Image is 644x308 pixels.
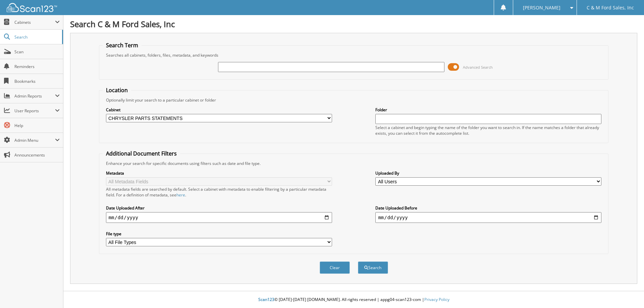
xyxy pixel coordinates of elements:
span: Help [14,123,60,128]
input: start [106,212,332,223]
img: scan123-logo-white.svg [7,3,57,12]
div: © [DATE]-[DATE] [DOMAIN_NAME]. All rights reserved | appg04-scan123-com | [63,292,644,308]
iframe: Chat Widget [610,276,644,308]
label: Metadata [106,170,332,176]
label: Cabinet [106,107,332,113]
label: Date Uploaded After [106,205,332,211]
input: end [375,212,601,223]
label: Date Uploaded Before [375,205,601,211]
span: Admin Menu [14,137,55,143]
div: All metadata fields are searched by default. Select a cabinet with metadata to enable filtering b... [106,186,332,198]
button: Search [358,261,388,274]
div: Enhance your search for specific documents using filters such as date and file type. [103,161,605,166]
button: Clear [320,261,350,274]
div: Searches all cabinets, folders, files, metadata, and keywords [103,52,605,58]
h1: Search C & M Ford Sales, Inc [70,18,637,29]
legend: Additional Document Filters [103,150,180,157]
span: Search [14,34,59,40]
span: Announcements [14,152,60,158]
span: Admin Reports [14,93,55,99]
legend: Search Term [103,42,142,49]
span: Scan123 [258,297,274,302]
span: Advanced Search [463,65,493,70]
span: User Reports [14,108,55,114]
span: Scan [14,49,60,55]
legend: Location [103,86,131,94]
div: Select a cabinet and begin typing the name of the folder you want to search in. If the name match... [375,125,601,136]
span: Bookmarks [14,78,60,84]
label: Folder [375,107,601,113]
a: here [176,192,185,198]
a: Privacy Policy [424,297,449,302]
span: [PERSON_NAME] [523,6,560,10]
label: File type [106,231,332,237]
label: Uploaded By [375,170,601,176]
span: Reminders [14,64,60,69]
div: Optionally limit your search to a particular cabinet or folder [103,97,605,103]
span: C & M Ford Sales, Inc [587,6,634,10]
span: Cabinets [14,19,55,25]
